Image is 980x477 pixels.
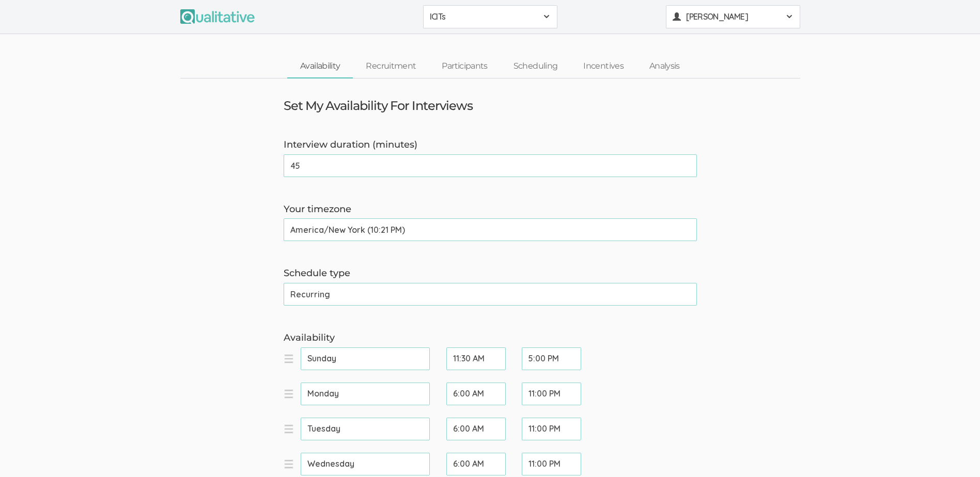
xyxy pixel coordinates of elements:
[284,203,697,216] label: Your timezone
[429,55,500,77] a: Participants
[928,427,980,477] iframe: Chat Widget
[666,5,800,28] button: [PERSON_NAME]
[430,11,537,23] span: ICITs
[284,331,697,345] label: Availability
[686,11,779,23] span: [PERSON_NAME]
[636,55,693,77] a: Analysis
[353,55,429,77] a: Recruitment
[501,55,571,77] a: Scheduling
[570,55,636,77] a: Incentives
[284,138,697,152] label: Interview duration (minutes)
[284,267,697,280] label: Schedule type
[423,5,557,28] button: ICITs
[583,355,593,365] span: ×
[284,99,473,113] h3: Set My Availability For Interviews
[180,9,255,24] img: Qualitative
[287,55,353,77] a: Availability
[583,425,593,436] span: ×
[583,390,593,401] span: ×
[583,460,593,471] span: ×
